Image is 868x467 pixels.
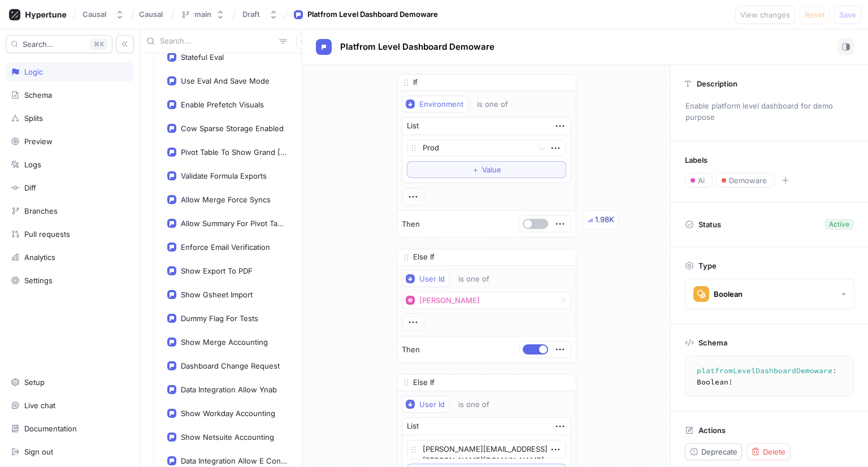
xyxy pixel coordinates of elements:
div: 1.98K [595,214,614,226]
p: Else If [413,252,435,263]
div: Draft [242,10,260,19]
p: Status [698,217,721,232]
textarea: [PERSON_NAME][EMAIL_ADDRESS][PERSON_NAME][DOMAIN_NAME] [407,440,566,459]
span: Platfrom Level Dashboard Demoware [340,42,494,51]
div: Active [829,219,849,230]
div: Show Netsuite Accounting [181,433,274,442]
span: View changes [740,11,790,18]
div: Show Gsheet Import [181,290,253,299]
div: is one of [458,274,489,284]
div: Enable Prefetch Visuals [181,100,264,109]
div: is one of [458,400,489,409]
button: Draft [238,5,283,24]
div: Stateful Eval [181,53,224,62]
a: Documentation [6,419,134,438]
p: Then [402,344,420,356]
div: Dummy Flag For Tests [181,314,258,323]
div: main [194,10,211,19]
button: Boolean [685,279,854,309]
span: Reset [805,11,824,18]
span: Value [482,166,501,173]
div: Enforce Email Verification [181,243,270,252]
div: Logic [24,67,43,76]
div: Diff [24,183,36,192]
p: Then [402,219,420,230]
span: ＋ [472,166,479,173]
div: Analytics [24,253,55,262]
div: Environment [419,100,463,109]
div: is one of [477,100,508,109]
p: If [413,77,418,88]
button: Ai [685,173,713,188]
span: Deprecate [701,448,737,455]
button: Delete [747,443,790,460]
div: Allow Merge Force Syncs [181,195,271,204]
span: Save [839,11,856,18]
span: Demoware [729,177,767,184]
div: Setup [24,378,45,387]
div: Dashboard Change Request [181,361,280,370]
div: Cow Sparse Storage Enabled [181,124,284,133]
button: Save [834,6,861,24]
button: is one of [453,270,506,287]
p: Enable platform level dashboard for demo purpose [680,97,858,127]
div: Splits [24,114,43,123]
div: Schema [24,90,52,100]
div: K [90,38,107,50]
div: Show Merge Accounting [181,338,268,347]
button: Reset [800,6,830,24]
p: Schema [698,338,727,347]
div: Pivot Table To Show Grand [PERSON_NAME] [181,148,287,157]
div: Sign out [24,447,53,456]
p: Else If [413,377,435,388]
p: Labels [685,155,708,165]
button: User Id [402,270,450,287]
p: Description [697,79,737,88]
div: [PERSON_NAME] [419,296,480,305]
div: Show Workday Accounting [181,409,275,418]
div: Pull requests [24,230,70,239]
div: Show Export To PDF [181,266,253,275]
span: Delete [763,448,785,455]
button: Deprecate [685,443,742,460]
div: Allow Summary For Pivot Table Groups [181,219,287,228]
button: main [176,5,229,24]
div: Settings [24,276,53,285]
button: User Id [402,396,450,413]
div: Branches [24,206,58,215]
div: Logs [24,160,41,169]
input: Search... [160,36,275,47]
div: Boolean [714,289,743,299]
div: List [407,421,419,432]
div: Platfrom Level Dashboard Demoware [307,9,438,20]
div: User Id [419,400,445,409]
p: Actions [698,426,726,435]
div: Live chat [24,401,55,410]
div: Validate Formula Exports [181,171,267,180]
button: is one of [453,396,506,413]
button: Demoware [716,173,775,188]
p: Type [698,261,717,270]
button: Search...K [6,35,112,53]
div: List [407,120,419,132]
div: Causal [83,10,106,19]
button: is one of [472,96,524,113]
button: View changes [735,6,795,24]
div: Preview [24,137,53,146]
div: Data Integration Allow Ynab [181,385,277,394]
button: Environment [402,96,468,113]
button: ＋Value [407,161,566,178]
div: Data Integration Allow E Conomic [181,456,287,465]
span: Causal [139,10,163,18]
div: User Id [419,274,445,284]
span: Ai [698,177,705,184]
span: Search... [23,41,54,47]
div: Documentation [24,424,77,433]
button: [PERSON_NAME] [402,292,571,309]
button: Causal [78,5,129,24]
div: Use Eval And Save Mode [181,76,270,85]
